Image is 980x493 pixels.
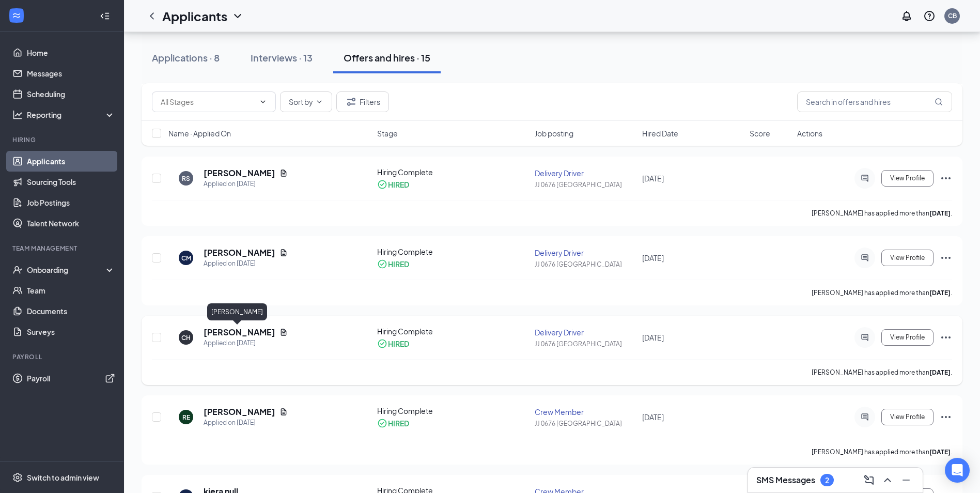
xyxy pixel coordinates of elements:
[881,329,934,346] button: View Profile
[890,254,925,261] span: View Profile
[204,247,275,258] h5: [PERSON_NAME]
[900,10,913,22] svg: Notifications
[168,128,231,138] span: Name · Applied On
[204,167,275,179] h5: [PERSON_NAME]
[27,301,115,321] a: Documents
[207,303,267,320] div: [PERSON_NAME]
[881,474,894,486] svg: ChevronUp
[377,128,398,138] span: Stage
[12,265,23,275] svg: UserCheck
[152,51,220,64] div: Applications · 8
[251,51,313,64] div: Interviews · 13
[879,472,896,488] button: ChevronUp
[881,409,934,425] button: View Profile
[181,254,191,263] div: CM
[259,98,267,106] svg: ChevronDown
[929,289,951,297] b: [DATE]
[344,51,430,64] div: Offers and hires · 15
[861,472,877,488] button: ComposeMessage
[859,174,871,182] svg: ActiveChat
[859,333,871,342] svg: ActiveChat
[279,249,288,257] svg: Document
[881,170,934,187] button: View Profile
[27,472,99,483] div: Switch to admin view
[929,368,951,376] b: [DATE]
[900,474,912,486] svg: Minimize
[642,253,664,263] span: [DATE]
[890,175,925,182] span: View Profile
[146,10,158,22] svg: ChevronLeft
[204,406,275,418] h5: [PERSON_NAME]
[336,91,389,112] button: Filter Filters
[812,448,952,456] p: [PERSON_NAME] has applied more than .
[929,448,951,456] b: [DATE]
[204,179,288,189] div: Applied on [DATE]
[388,259,409,269] div: HIRED
[182,413,190,422] div: RE
[27,368,115,389] a: PayrollExternalLink
[935,98,943,106] svg: MagnifyingGlass
[940,172,952,184] svg: Ellipses
[881,250,934,266] button: View Profile
[12,472,23,483] svg: Settings
[859,413,871,421] svg: ActiveChat
[940,331,952,344] svg: Ellipses
[162,7,227,25] h1: Applicants
[642,174,664,183] span: [DATE]
[12,135,113,144] div: Hiring
[27,280,115,301] a: Team
[345,96,357,108] svg: Filter
[535,248,636,258] div: Delivery Driver
[289,98,313,105] span: Sort by
[27,265,106,275] div: Onboarding
[642,128,678,138] span: Hired Date
[535,180,636,189] div: JJ 0676 [GEOGRAPHIC_DATA]
[535,340,636,348] div: JJ 0676 [GEOGRAPHIC_DATA]
[204,327,275,338] h5: [PERSON_NAME]
[388,338,409,349] div: HIRED
[923,10,936,22] svg: QuestionInfo
[377,167,529,177] div: Hiring Complete
[377,179,387,190] svg: CheckmarkCircle
[535,407,636,417] div: Crew Member
[535,168,636,178] div: Delivery Driver
[182,174,190,183] div: RS
[315,98,323,106] svg: ChevronDown
[279,169,288,177] svg: Document
[929,209,951,217] b: [DATE]
[940,411,952,423] svg: Ellipses
[377,259,387,269] svg: CheckmarkCircle
[890,413,925,421] span: View Profile
[756,474,815,486] h3: SMS Messages
[204,338,288,348] div: Applied on [DATE]
[231,10,244,22] svg: ChevronDown
[642,333,664,342] span: [DATE]
[940,252,952,264] svg: Ellipses
[859,254,871,262] svg: ActiveChat
[535,128,573,138] span: Job posting
[388,418,409,428] div: HIRED
[12,352,113,361] div: Payroll
[388,179,409,190] div: HIRED
[812,209,952,218] p: [PERSON_NAME] has applied more than .
[27,192,115,213] a: Job Postings
[204,258,288,269] div: Applied on [DATE]
[750,128,770,138] span: Score
[161,96,255,107] input: All Stages
[812,288,952,297] p: [PERSON_NAME] has applied more than .
[797,128,822,138] span: Actions
[948,11,957,20] div: CB
[797,91,952,112] input: Search in offers and hires
[535,327,636,337] div: Delivery Driver
[100,11,110,21] svg: Collapse
[27,172,115,192] a: Sourcing Tools
[280,91,332,112] button: Sort byChevronDown
[12,110,23,120] svg: Analysis
[890,334,925,341] span: View Profile
[377,246,529,257] div: Hiring Complete
[945,458,970,483] div: Open Intercom Messenger
[863,474,875,486] svg: ComposeMessage
[535,419,636,428] div: JJ 0676 [GEOGRAPHIC_DATA]
[27,213,115,234] a: Talent Network
[812,368,952,377] p: [PERSON_NAME] has applied more than .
